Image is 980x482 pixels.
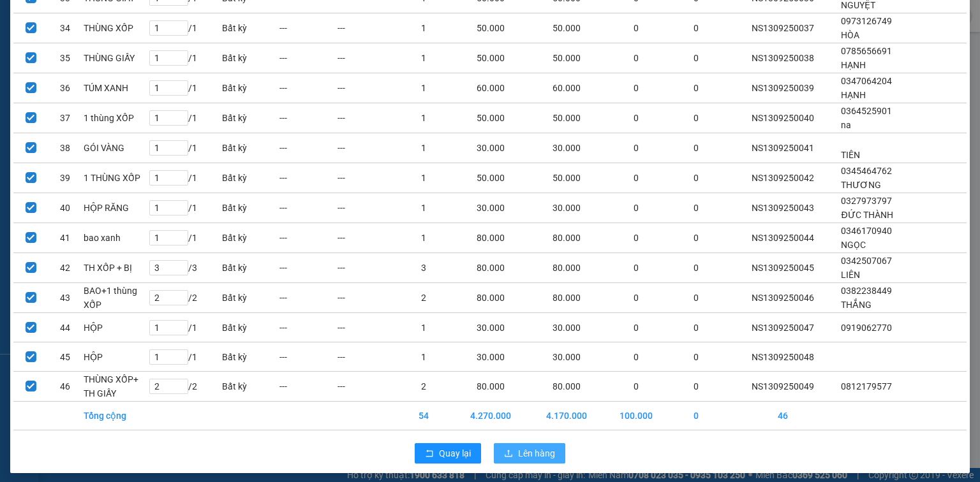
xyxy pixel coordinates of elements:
[605,313,667,342] td: 0
[149,342,221,372] td: / 1
[725,372,840,402] td: NS1309250049
[337,372,395,402] td: ---
[221,342,279,372] td: Bất kỳ
[725,133,840,163] td: NS1309250041
[452,73,529,103] td: 60.000
[221,163,279,193] td: Bất kỳ
[48,193,82,223] td: 40
[439,446,471,460] span: Quay lại
[279,223,337,253] td: ---
[452,342,529,372] td: 30.000
[725,223,840,253] td: NS1309250044
[841,270,860,280] span: LIÊN
[841,226,892,236] span: 0346170940
[667,73,725,103] td: 0
[83,43,149,73] td: THÙNG GIẤY
[725,342,840,372] td: NS1309250048
[452,283,529,313] td: 80.000
[395,163,453,193] td: 1
[725,313,840,342] td: NS1309250047
[529,193,605,223] td: 30.000
[83,253,149,283] td: TH XỐP + BỊ
[279,283,337,313] td: ---
[725,193,840,223] td: NS1309250043
[221,253,279,283] td: Bất kỳ
[337,163,395,193] td: ---
[667,193,725,223] td: 0
[667,402,725,430] td: 0
[395,103,453,133] td: 1
[667,133,725,163] td: 0
[279,193,337,223] td: ---
[337,73,395,103] td: ---
[452,223,529,253] td: 80.000
[279,342,337,372] td: ---
[841,106,892,116] span: 0364525901
[337,283,395,313] td: ---
[395,193,453,223] td: 1
[605,73,667,103] td: 0
[83,73,149,103] td: TÚM XANH
[605,223,667,253] td: 0
[415,443,481,464] button: rollbackQuay lại
[149,103,221,133] td: / 1
[725,402,840,430] td: 46
[337,253,395,283] td: ---
[337,13,395,43] td: ---
[279,163,337,193] td: ---
[221,372,279,402] td: Bất kỳ
[425,449,434,459] span: rollback
[667,103,725,133] td: 0
[221,73,279,103] td: Bất kỳ
[667,253,725,283] td: 0
[841,180,881,190] span: THƯƠNG
[452,13,529,43] td: 50.000
[725,253,840,283] td: NS1309250045
[529,103,605,133] td: 50.000
[337,103,395,133] td: ---
[395,402,453,430] td: 54
[16,82,70,142] b: An Anh Limousine
[83,193,149,223] td: HỘP RĂNG
[605,402,667,430] td: 100.000
[841,166,892,176] span: 0345464762
[149,133,221,163] td: / 1
[221,133,279,163] td: Bất kỳ
[83,283,149,313] td: BAO+1 thùng XỐP
[841,30,859,40] span: HÒA
[452,402,529,430] td: 4.270.000
[48,43,82,73] td: 35
[48,283,82,313] td: 43
[452,193,529,223] td: 30.000
[529,372,605,402] td: 80.000
[518,446,555,460] span: Lên hàng
[149,73,221,103] td: / 1
[83,103,149,133] td: 1 thùng XỐP
[221,283,279,313] td: Bất kỳ
[529,283,605,313] td: 80.000
[667,13,725,43] td: 0
[667,283,725,313] td: 0
[605,253,667,283] td: 0
[725,163,840,193] td: NS1309250042
[667,163,725,193] td: 0
[452,103,529,133] td: 50.000
[841,60,866,70] span: HẠNH
[395,73,453,103] td: 1
[395,313,453,342] td: 1
[841,76,892,86] span: 0347064204
[149,193,221,223] td: / 1
[395,133,453,163] td: 1
[149,283,221,313] td: / 2
[841,16,892,26] span: 0973126749
[83,342,149,372] td: HỘP
[395,13,453,43] td: 1
[395,342,453,372] td: 1
[221,103,279,133] td: Bất kỳ
[529,253,605,283] td: 80.000
[452,133,529,163] td: 30.000
[48,133,82,163] td: 38
[529,313,605,342] td: 30.000
[529,13,605,43] td: 50.000
[83,223,149,253] td: bao xanh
